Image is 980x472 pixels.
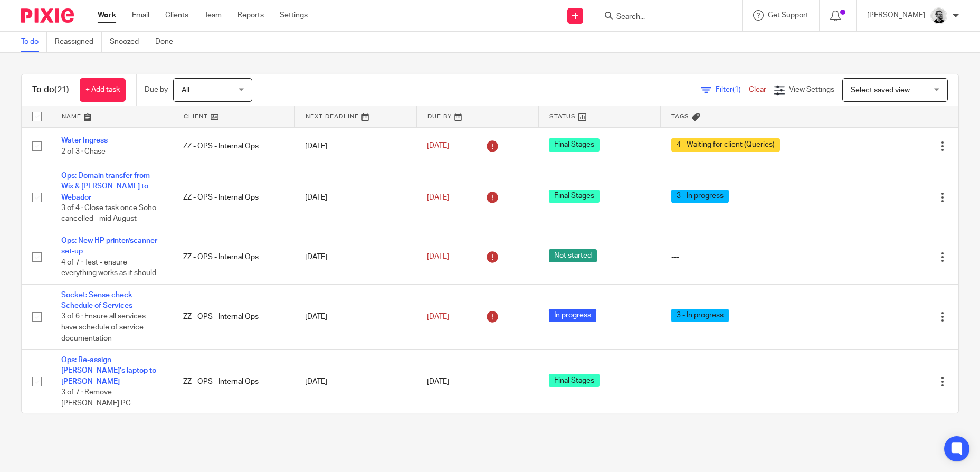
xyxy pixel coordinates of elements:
p: [PERSON_NAME] [867,10,925,21]
td: ZZ - OPS - Internal Ops [173,350,294,414]
span: 3 - In progress [671,309,729,322]
span: 3 of 6 · Ensure all services have schedule of service documentation [61,313,146,342]
span: Final Stages [549,190,600,203]
a: Clients [165,10,188,21]
img: Pixie [21,8,74,23]
a: Water Ingress [61,137,108,144]
span: Get Support [768,12,808,19]
a: To do [21,32,47,52]
span: [DATE] [427,313,449,320]
span: [DATE] [427,143,449,150]
a: Snoozed [110,32,147,52]
span: Filter [716,86,749,93]
a: Email [132,10,149,21]
span: View Settings [789,86,834,93]
span: [DATE] [427,378,449,385]
td: [DATE] [294,165,416,230]
span: [DATE] [427,194,449,201]
span: [DATE] [427,253,449,261]
a: Ops: Re-assign [PERSON_NAME]'s laptop to [PERSON_NAME] [61,356,156,385]
span: Not started [549,249,597,262]
a: + Add task [80,78,126,102]
span: 3 - In progress [671,190,729,203]
div: --- [671,376,826,387]
img: Jack_2025.jpg [930,7,947,24]
a: Reassigned [55,32,102,52]
td: [DATE] [294,350,416,414]
a: Clear [749,86,766,93]
a: Team [204,10,222,21]
td: ZZ - OPS - Internal Ops [173,230,294,285]
td: ZZ - OPS - Internal Ops [173,127,294,165]
a: Work [98,10,116,21]
td: ZZ - OPS - Internal Ops [173,284,294,349]
span: 4 of 7 · Test - ensure everything works as it should [61,259,156,277]
span: (1) [732,86,741,93]
td: [DATE] [294,284,416,349]
span: 2 of 3 · Chase [61,148,106,155]
span: Tags [671,114,689,119]
span: 3 of 4 · Close task once Soho cancelled - mid August [61,204,156,223]
span: Final Stages [549,374,600,387]
a: Ops: New HP printer/scanner set-up [61,237,157,255]
td: ZZ - OPS - Internal Ops [173,165,294,230]
a: Socket: Sense check Schedule of Services [61,291,132,309]
p: Due by [145,84,168,95]
div: --- [671,252,826,262]
input: Search [615,13,710,22]
span: (21) [54,86,69,94]
span: Select saved view [851,87,910,94]
a: Settings [280,10,308,21]
td: [DATE] [294,127,416,165]
span: Final Stages [549,138,600,152]
a: Ops: Domain transfer from Wix & [PERSON_NAME] to Webador [61,172,150,201]
span: 3 of 7 · Remove [PERSON_NAME] PC [61,389,131,407]
a: Done [155,32,181,52]
a: Reports [237,10,264,21]
span: In progress [549,309,596,322]
span: 4 - Waiting for client (Queries) [671,138,780,152]
span: All [182,87,189,94]
h1: To do [32,84,69,96]
td: [DATE] [294,230,416,285]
